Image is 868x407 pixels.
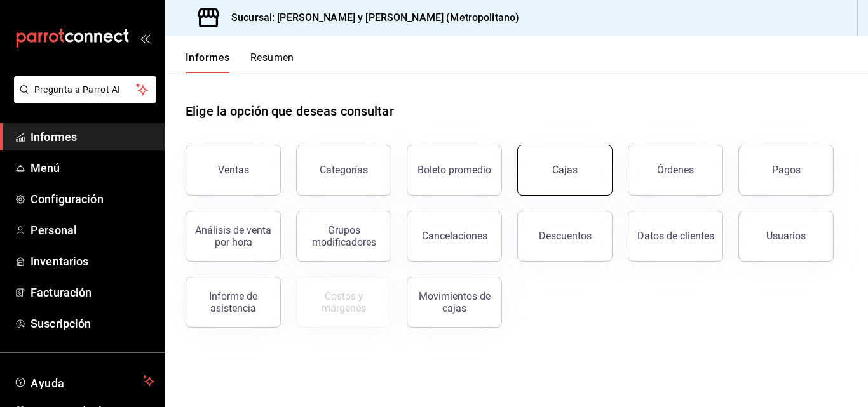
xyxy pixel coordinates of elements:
button: Contrata inventarios para ver este informe [296,277,391,328]
button: Ventas [186,145,281,196]
button: Pagos [738,145,834,196]
font: Usuarios [766,230,806,242]
button: Análisis de venta por hora [186,211,281,262]
font: Boleto promedio [417,164,491,176]
font: Ayuda [31,377,65,390]
button: Boleto promedio [407,145,502,196]
button: Datos de clientes [628,211,723,262]
button: Informe de asistencia [186,277,281,328]
font: Elige la opción que deseas consultar [186,103,394,119]
button: Descuentos [517,211,613,262]
button: Grupos modificadores [296,211,391,262]
font: Resumen [250,51,294,63]
button: Pregunta a Parrot AI [14,76,156,103]
font: Costos y márgenes [322,290,366,314]
font: Facturación [31,286,92,299]
div: pestañas de navegación [186,51,294,73]
button: Categorías [296,145,391,196]
font: Informes [31,130,77,143]
button: Movimientos de cajas [407,277,502,328]
a: Pregunta a Parrot AI [9,92,156,105]
font: Ventas [218,164,249,176]
font: Suscripción [31,317,91,330]
button: Usuarios [738,211,834,262]
font: Cancelaciones [422,230,487,242]
font: Informe de asistencia [209,290,257,314]
button: abrir_cajón_menú [140,33,150,43]
font: Órdenes [657,164,694,176]
font: Movimientos de cajas [419,290,491,314]
font: Informes [186,51,230,63]
button: Órdenes [628,145,723,196]
font: Análisis de venta por hora [195,224,271,248]
font: Grupos modificadores [312,224,376,248]
button: Cajas [517,145,613,196]
font: Cajas [552,164,578,176]
font: Personal [31,224,77,237]
font: Pagos [772,164,801,176]
font: Datos de clientes [637,230,714,242]
font: Sucursal: [PERSON_NAME] y [PERSON_NAME] (Metropolitano) [231,11,519,23]
font: Inventarios [31,255,88,268]
button: Cancelaciones [407,211,502,262]
font: Categorías [320,164,368,176]
font: Descuentos [539,230,592,242]
font: Menú [31,161,60,175]
font: Configuración [31,192,104,206]
font: Pregunta a Parrot AI [34,84,121,95]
